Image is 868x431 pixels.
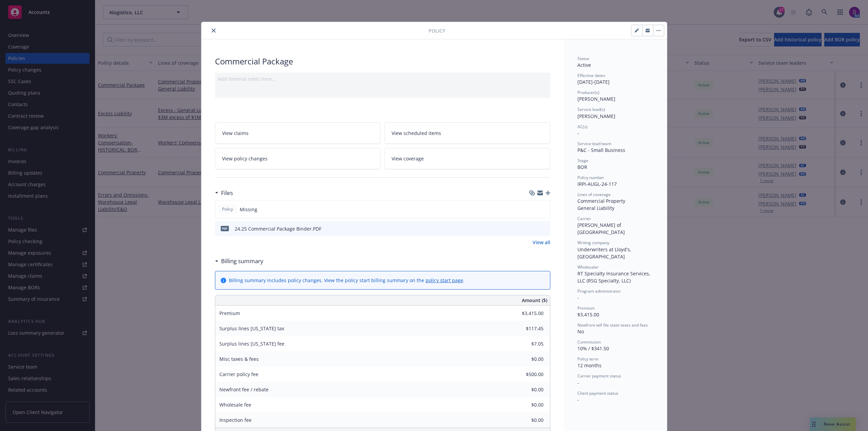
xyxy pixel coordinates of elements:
[577,141,611,146] span: Service lead team
[577,264,599,270] span: Wholesaler
[218,75,548,82] div: Add internal notes here...
[429,27,445,34] span: Policy
[577,73,653,85] div: [DATE] - [DATE]
[221,257,263,266] h3: Billing summary
[392,130,441,137] span: View scheduled items
[577,390,618,396] span: Client payment status
[577,322,648,328] span: Newfront will file state taxes and fees
[384,122,550,144] a: View scheduled items
[577,147,625,153] span: P&C - Small Business
[577,362,601,369] span: 12 months
[504,385,548,395] input: 0.00
[577,113,615,119] span: [PERSON_NAME]
[215,148,381,169] a: View policy changes
[215,257,263,266] div: Billing summary
[219,417,252,423] span: Inspection fee
[219,386,269,393] span: Newfront fee / rebate
[577,175,604,180] span: Policy number
[577,130,579,136] span: -
[577,396,579,403] span: -
[577,158,588,163] span: Stage
[240,206,257,213] span: Missing
[577,56,589,61] span: Status
[577,270,652,284] span: RT Specialty Insurance Services, LLC (RSG Specialty, LLC)
[221,226,229,231] span: PDF
[219,325,284,332] span: Surplus lines [US_STATE] tax
[229,277,465,284] div: Billing summary includes policy changes. View the policy start billing summary on the .
[504,308,548,318] input: 0.00
[577,328,584,335] span: No
[215,189,233,197] div: Files
[577,345,609,352] span: 10% / $341.50
[577,90,599,95] span: Producer(s)
[504,415,548,425] input: 0.00
[504,354,548,364] input: 0.00
[577,373,621,379] span: Carrier payment status
[235,225,321,232] div: 24.25 Commercial Package Binder.PDF
[215,56,550,67] div: Commercial Package
[426,277,463,283] a: policy start page
[541,225,548,232] button: preview file
[577,197,653,204] div: Commercial Property
[577,181,617,187] span: IRPI-AUGL-24-117
[577,216,591,221] span: Carrier
[219,371,258,377] span: Carrier policy fee
[533,239,550,246] a: View all
[504,339,548,349] input: 0.00
[577,222,625,235] span: [PERSON_NAME] of [GEOGRAPHIC_DATA]
[577,73,605,78] span: Effective dates
[531,225,536,232] button: download file
[219,340,284,347] span: Surplus lines [US_STATE] fee
[504,400,548,410] input: 0.00
[221,206,234,212] span: Policy
[384,148,550,169] a: View coverage
[577,192,611,197] span: Lines of coverage
[577,379,579,386] span: -
[210,26,218,35] button: close
[577,240,609,246] span: Writing company
[577,204,653,212] div: General Liability
[577,339,601,345] span: Commission
[219,401,251,408] span: Wholesale fee
[504,369,548,379] input: 0.00
[577,96,615,102] span: [PERSON_NAME]
[392,155,424,162] span: View coverage
[577,106,605,112] span: Service lead(s)
[577,246,633,260] span: Underwriters at Lloyd's, [GEOGRAPHIC_DATA]
[577,164,587,170] span: BOR
[222,130,249,137] span: View claims
[219,310,240,316] span: Premium
[222,155,268,162] span: View policy changes
[577,311,599,318] span: $3,415.00
[219,356,259,362] span: Misc taxes & fees
[577,305,595,311] span: Premium
[221,189,233,197] h3: Files
[577,356,598,362] span: Policy term
[577,124,588,130] span: AC(s)
[504,324,548,334] input: 0.00
[577,294,579,301] span: -
[577,62,591,68] span: Active
[577,288,621,294] span: Program administrator
[215,122,381,144] a: View claims
[522,297,547,304] span: Amount ($)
